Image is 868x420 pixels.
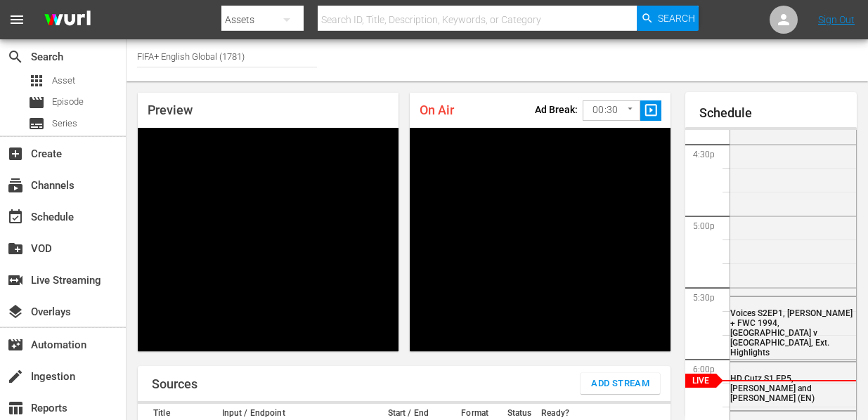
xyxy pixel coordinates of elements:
a: Sign Out [818,14,855,25]
span: Automation [7,336,24,353]
span: Create [7,145,24,162]
span: Search [7,48,24,65]
span: slideshow_sharp [643,103,659,119]
span: VOD [7,240,24,257]
div: 00:30 [583,97,640,124]
span: Reports [7,400,24,416]
button: Add Stream [581,373,660,394]
span: Overlays [7,303,24,320]
span: Search [658,6,695,31]
div: Video Player [138,128,399,351]
span: Series [52,117,77,131]
button: Search [637,6,699,31]
span: Episode [52,95,84,109]
span: Series [28,115,45,132]
span: Schedule [7,209,24,225]
span: On Air [420,103,454,117]
span: Add Stream [591,376,649,392]
span: Asset [52,74,75,88]
span: Episode [28,94,45,111]
span: HD Cutz S1 EP5, [PERSON_NAME] and [PERSON_NAME] (EN) [730,374,815,403]
img: ans4CAIJ8jUAAAAAAAAAAAAAAAAAAAAAAAAgQb4GAAAAAAAAAAAAAAAAAAAAAAAAJMjXAAAAAAAAAAAAAAAAAAAAAAAAgAT5G... [34,4,101,37]
span: Preview [148,103,193,117]
p: Ad Break: [535,104,578,115]
div: Video Player [410,128,671,351]
h1: Schedule [699,106,857,120]
h1: Sources [152,377,197,391]
span: Live Streaming [7,272,24,289]
span: Channels [7,177,24,194]
span: Voices S2EP1, [PERSON_NAME] + FWC 1994, [GEOGRAPHIC_DATA] v [GEOGRAPHIC_DATA], Ext. Highlights [730,308,853,357]
span: Ingestion [7,368,24,385]
span: Asset [28,72,45,89]
span: menu [8,11,25,28]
